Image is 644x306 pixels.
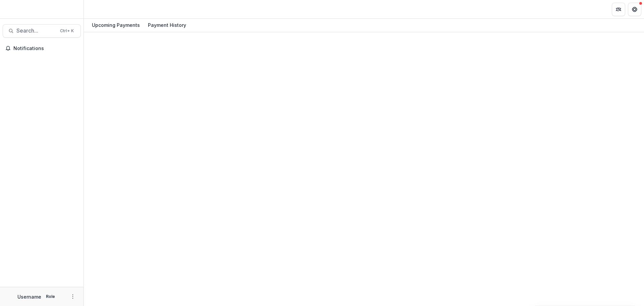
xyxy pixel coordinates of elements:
button: Get Help [628,3,641,16]
span: Notifications [13,46,78,51]
div: Ctrl + K [59,27,75,35]
button: More [69,293,77,301]
p: Role [44,294,57,300]
button: Notifications [3,43,81,54]
a: Upcoming Payments [89,19,143,32]
button: Search... [3,24,81,38]
button: Partners [612,3,625,16]
p: Username [17,293,41,300]
div: Payment History [145,20,189,30]
a: Payment History [145,19,189,32]
div: Upcoming Payments [89,20,143,30]
span: Search... [16,28,56,34]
